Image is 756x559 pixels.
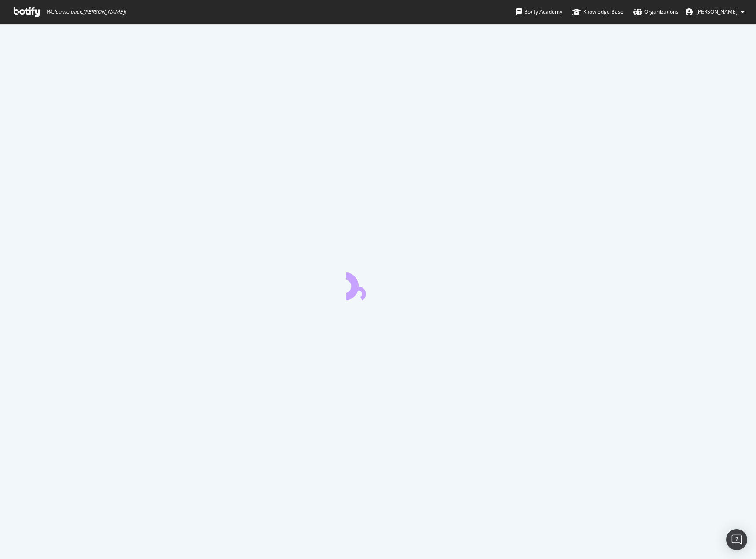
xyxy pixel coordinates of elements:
[633,7,679,16] div: Organizations
[572,7,624,16] div: Knowledge Base
[726,529,747,550] div: Open Intercom Messenger
[346,268,410,300] div: animation
[516,7,562,16] div: Botify Academy
[679,5,752,19] button: [PERSON_NAME]
[696,8,738,15] span: Anja Alling
[46,8,126,15] span: Welcome back, [PERSON_NAME] !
